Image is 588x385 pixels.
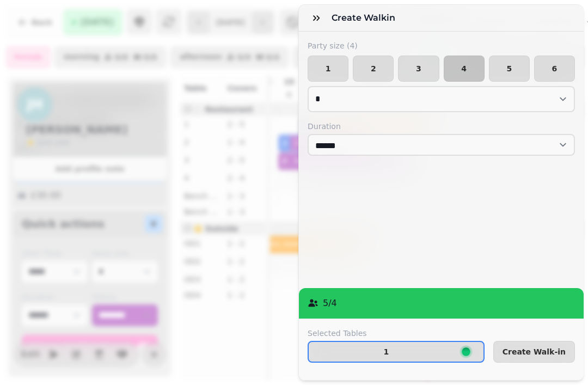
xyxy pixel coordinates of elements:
span: 3 [407,65,430,72]
p: 1 [383,348,389,356]
span: 4 [453,65,475,72]
label: Selected Tables [308,328,485,339]
button: 5 [489,56,530,82]
button: 1 [308,56,348,82]
span: Create Walk-in [503,348,566,356]
span: 6 [543,65,566,72]
label: Party size ( 4 ) [308,40,575,51]
span: 5 [498,65,520,72]
p: 5 / 4 [323,297,337,310]
button: 1 [308,341,485,363]
button: 3 [398,56,439,82]
button: 6 [534,56,575,82]
label: Duration [308,121,575,132]
h3: Create walkin [332,11,400,25]
button: 4 [444,56,485,82]
button: 2 [353,56,394,82]
span: 1 [317,65,339,72]
button: Create Walk-in [493,341,575,363]
span: 2 [362,65,384,72]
